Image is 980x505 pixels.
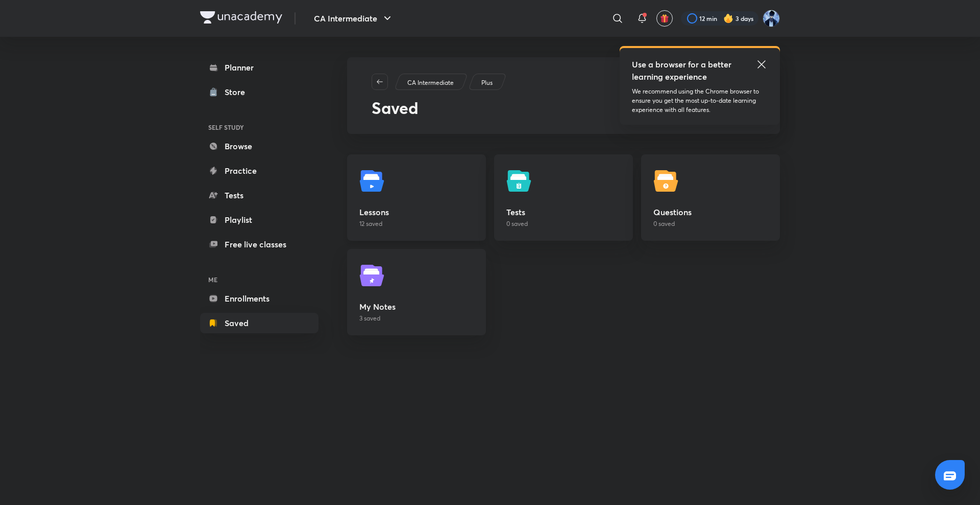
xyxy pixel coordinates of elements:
[200,119,318,136] h6: SELF STUDY
[200,185,318,205] a: Tests
[200,288,318,309] a: Enrollments
[200,313,318,333] a: Saved
[359,167,388,195] img: lessons.svg
[200,11,282,24] img: Company Logo
[200,210,318,230] a: Playlist
[200,160,318,181] a: Practice
[506,219,621,228] p: 0 saved
[200,57,318,78] a: Planner
[200,234,318,255] a: Free live classes
[200,11,282,26] a: Company Logo
[359,314,474,323] p: 3 saved
[347,249,486,335] a: My Notes3 saved
[653,219,768,228] p: 0 saved
[359,261,388,290] img: myNotes.svg
[656,10,673,27] button: avatar
[347,154,486,241] a: Lessons12 saved
[225,86,251,98] div: Store
[632,58,733,83] h5: Use a browser for a better learning experience
[723,13,733,24] img: streak
[480,78,495,87] a: Plus
[372,98,755,118] h2: Saved
[506,206,621,218] h5: Tests
[653,167,682,195] img: questions.svg
[359,206,474,218] h5: Lessons
[200,136,318,156] a: Browse
[200,82,318,102] a: Store
[632,87,768,114] p: We recommend using the Chrome browser to ensure you get the most up-to-date learning experience w...
[200,271,318,288] h6: ME
[308,8,400,29] button: CA Intermediate
[660,14,669,23] img: avatar
[481,78,493,87] p: Plus
[406,78,456,87] a: CA Intermediate
[407,78,454,87] p: CA Intermediate
[506,167,535,195] img: tests.svg
[653,206,768,218] h5: Questions
[641,154,780,241] a: Questions0 saved
[763,10,780,27] img: Imran Hingora
[494,154,633,241] a: Tests0 saved
[359,301,474,313] h5: My Notes
[359,219,474,228] p: 12 saved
